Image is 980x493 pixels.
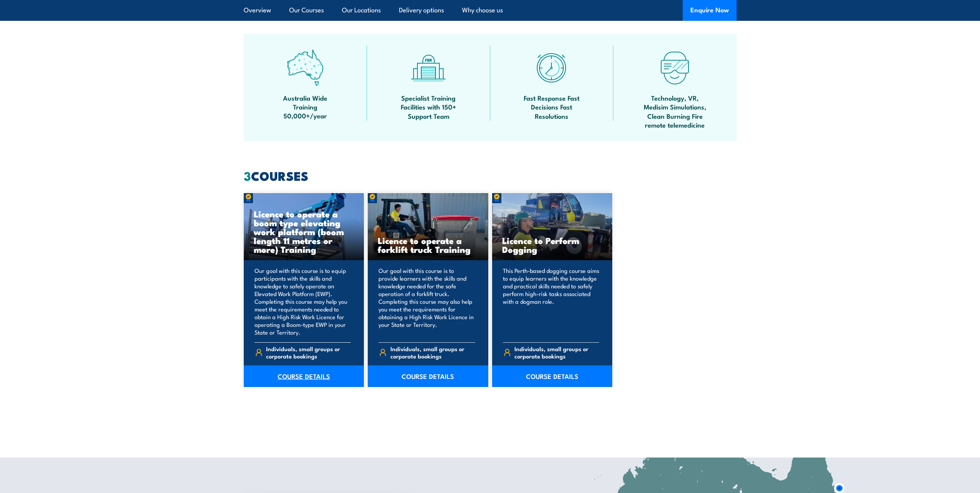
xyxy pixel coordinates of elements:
p: This Perth-based dogging course aims to equip learners with the knowledge and practical skills ne... [503,267,600,336]
img: fast-icon [533,49,570,86]
a: COURSE DETAILS [244,365,364,387]
img: tech-icon [657,49,693,86]
span: Specialist Training Facilities with 150+ Support Team [394,93,463,120]
span: Technology, VR, Medisim Simulations, Clean Burning Fire remote telemedicine [640,93,710,130]
h3: Licence to operate a forklift truck Training [378,236,478,254]
span: Individuals, small groups or corporate bookings [390,345,475,360]
img: facilities-icon [410,49,447,86]
p: Our goal with this course is to provide learners with the skills and knowledge needed for the saf... [379,267,475,336]
p: Our goal with this course is to equip participants with the skills and knowledge to safely operat... [255,267,351,336]
strong: 3 [244,166,251,185]
h3: Licence to operate a boom type elevating work platform (boom length 11 metres or more) Training [254,209,354,254]
a: COURSE DETAILS [492,365,613,387]
span: Individuals, small groups or corporate bookings [266,345,351,360]
span: Fast Response Fast Decisions Fast Resolutions [517,93,586,120]
img: auswide-icon [287,49,323,86]
h2: COURSES [244,170,737,181]
span: Individuals, small groups or corporate bookings [514,345,599,360]
h3: Licence to Perform Dogging [502,236,603,254]
span: Australia Wide Training 50,000+/year [271,93,340,120]
a: COURSE DETAILS [368,365,488,387]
